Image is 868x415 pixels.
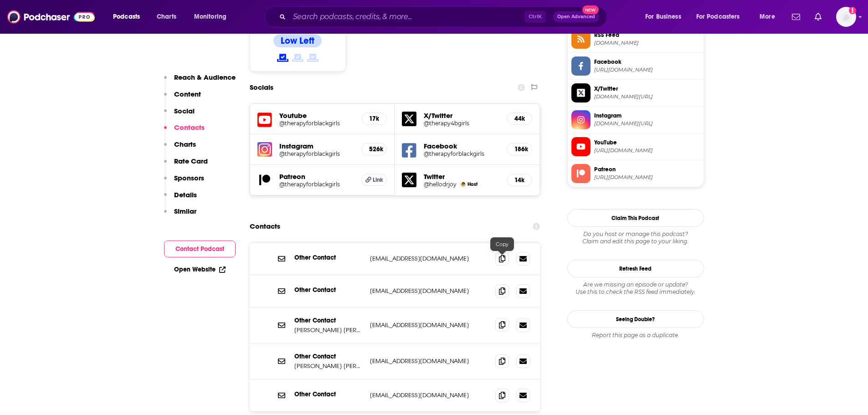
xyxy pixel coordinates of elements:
[174,174,204,182] p: Sponsors
[370,321,488,329] p: [EMAIL_ADDRESS][DOMAIN_NAME]
[424,172,499,181] h5: Twitter
[594,58,700,66] span: Facebook
[194,10,226,23] span: Monitoring
[836,7,856,27] img: User Profile
[567,281,704,296] div: Are we missing an episode or update? Use this to check the RSS feed immediately.
[107,10,152,24] button: open menu
[567,260,704,277] button: Refresh Feed
[524,11,546,23] span: Ctrl K
[188,10,238,24] button: open menu
[849,7,856,14] svg: Add a profile image
[594,120,700,127] span: instagram.com/therapyforblackgirls
[467,181,478,187] span: Host
[174,157,208,165] p: Rate Card
[164,207,196,224] button: Similar
[753,10,786,24] button: open menu
[594,138,700,147] span: YouTube
[553,11,599,22] button: Open AdvancedNew
[294,254,363,261] p: Other Contact
[424,181,457,188] a: @hellodrjoy
[639,10,693,24] button: open menu
[157,10,176,23] span: Charts
[424,142,499,150] h5: Facebook
[294,390,363,398] p: Other Contact
[594,85,700,93] span: X/Twitter
[279,150,354,157] a: @therapyforblackgirls
[294,362,363,370] p: [PERSON_NAME] [PERSON_NAME], Ph.D. and iHeartPodcasts
[174,73,236,82] p: Reach & Audience
[370,391,488,399] p: [EMAIL_ADDRESS][DOMAIN_NAME]
[294,353,363,360] p: Other Contact
[164,90,201,107] button: Content
[567,231,704,238] span: Do you host or manage this podcast?
[294,286,363,294] p: Other Contact
[567,209,704,227] button: Claim This Podcast
[279,142,354,150] h5: Instagram
[514,176,524,184] h5: 14k
[424,150,499,157] h5: @therapyforblackgirls
[582,5,599,14] span: New
[7,8,95,26] img: Podchaser - Follow, Share and Rate Podcasts
[294,326,363,334] p: [PERSON_NAME] [PERSON_NAME]
[760,10,775,23] span: More
[174,123,205,132] p: Contacts
[164,140,196,157] button: Charts
[370,357,488,365] p: [EMAIL_ADDRESS][DOMAIN_NAME]
[461,182,466,187] img: Dr. Joy Harden Bradford
[250,79,273,96] h2: Socials
[490,237,514,251] div: Copy
[164,157,208,174] button: Rate Card
[164,190,197,207] button: Details
[164,174,204,190] button: Sponsors
[567,332,704,339] div: Report this page as a duplicate.
[164,73,236,90] button: Reach & Audience
[174,140,196,149] p: Charts
[594,174,700,181] span: https://www.patreon.com/therapyforblackgirls
[279,111,354,120] h5: Youtube
[289,10,524,24] input: Search podcasts, credits, & more...
[279,181,354,188] a: @therapyforblackgirls
[281,35,314,46] h4: Low Left
[151,10,182,24] a: Charts
[571,56,700,76] a: Facebook[URL][DOMAIN_NAME]
[594,165,700,174] span: Patreon
[164,241,236,257] button: Contact Podcast
[594,93,700,100] span: twitter.com/therapy4bgirls
[567,310,704,328] a: Seeing Double?
[174,207,196,215] p: Similar
[571,83,700,102] a: X/Twitter[DOMAIN_NAME][URL]
[369,145,379,153] h5: 526k
[361,174,387,186] a: Link
[424,111,499,120] h5: X/Twitter
[594,67,700,73] span: https://www.facebook.com/therapyforblackgirls
[594,31,700,39] span: RSS Feed
[174,190,197,199] p: Details
[788,9,804,25] a: Show notifications dropdown
[836,7,856,27] button: Show profile menu
[811,9,825,25] a: Show notifications dropdown
[279,120,354,127] a: @therapyforblackgirls
[164,123,205,140] button: Contacts
[273,6,616,27] div: Search podcasts, credits, & more...
[174,107,195,115] p: Social
[174,266,226,273] a: Open Website
[369,115,379,123] h5: 17k
[594,112,700,120] span: Instagram
[279,172,354,181] h5: Patreon
[514,145,524,153] h5: 186k
[645,10,681,23] span: For Business
[571,110,700,129] a: Instagram[DOMAIN_NAME][URL]
[424,120,499,127] a: @therapy4bgirls
[294,317,363,324] p: Other Contact
[514,115,524,123] h5: 44k
[113,10,140,23] span: Podcasts
[174,90,201,98] p: Content
[571,137,700,156] a: YouTube[URL][DOMAIN_NAME]
[250,218,280,235] h2: Contacts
